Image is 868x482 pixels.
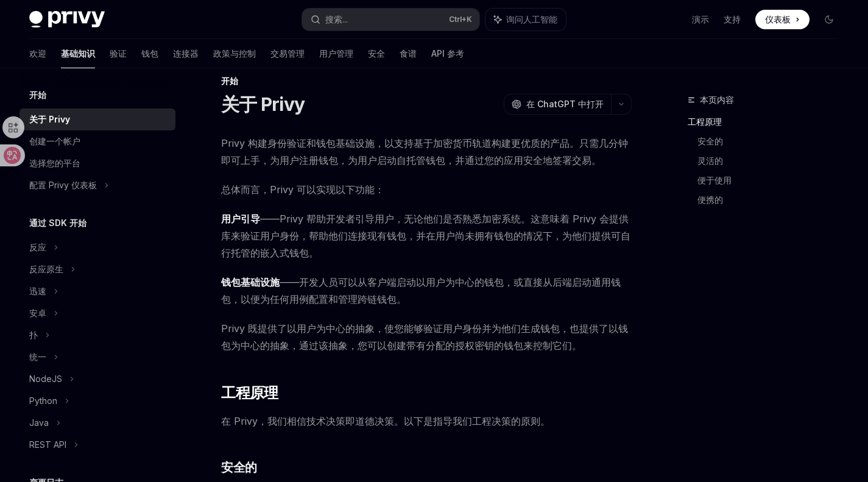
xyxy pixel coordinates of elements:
font: 政策与控制 [213,48,256,58]
font: 选择您的平台 [29,158,80,168]
font: 仪表板 [765,14,791,24]
font: 用户管理 [319,48,353,58]
font: 关于 Privy [221,93,305,115]
font: 基础知识 [61,48,95,58]
font: 连接器 [173,48,199,58]
button: 询问人工智能 [485,9,566,30]
font: 迅速 [29,286,46,296]
font: Python [29,395,57,406]
a: 用户管理 [319,39,353,68]
font: 开始 [29,90,46,100]
a: 灵活的 [697,151,849,171]
a: 便于使用 [697,171,849,190]
button: 在 ChatGPT 中打开 [504,94,611,115]
font: 询问人工智能 [506,14,557,24]
font: 演示 [692,14,709,24]
a: 创建一个帐户 [19,130,175,152]
a: 验证 [110,39,127,68]
font: 安全的 [221,460,257,475]
font: 便携的 [697,194,723,205]
font: 用户引导 [221,213,260,225]
font: +K [462,15,472,24]
font: 支持 [724,14,741,24]
font: API 参考 [431,48,464,58]
button: 切换暗模式 [819,10,839,29]
font: 安卓 [29,308,46,318]
a: 食谱 [400,39,417,68]
font: ——Privy 帮助开发者引导用户，无论他们是否熟悉加密系统。这意味着 Privy 会提供库来验证用户身份，帮助他们连接现有钱包，并在用户尚未拥有钱包的情况下，为他们提供可自行托管的嵌入式钱包。 [221,213,630,259]
font: 通过 SDK 开始 [29,218,86,228]
font: 验证 [110,48,127,58]
a: 选择您的平台 [19,152,175,174]
a: 交易管理 [270,39,305,68]
font: 工程原理 [221,384,278,402]
font: 本页内容 [700,94,734,105]
font: 开始 [221,76,238,86]
font: 安全 [368,48,385,58]
font: 搜索... [325,14,348,24]
font: 钱包基础设施 [221,276,280,288]
font: 安全的 [697,136,723,146]
font: REST API [29,439,66,450]
a: 安全 [368,39,385,68]
font: Ctrl [449,15,462,24]
a: 安全的 [697,132,849,151]
font: Privy 既提供了以用户为中心的抽象，使您能够验证用户身份并为他们生成钱包，也提供了以钱包为中心的抽象，通过该抽象，您可以创建带有分配的授权密钥的钱包来控制它们。 [221,322,628,352]
font: Privy 构建身份验证和钱包基础设施，以支持基于加密货币轨道构建更优质的产品。只需几分钟即可上手，为用户注册钱包，为用户启动自托管钱包，并通过您的应用安全地签署交易。 [221,137,628,166]
font: 在 ChatGPT 中打开 [526,99,604,109]
a: 工程原理 [688,112,849,132]
font: ——开发人员可以从客户端启动以用户为中心的钱包，或直接从后端启动通用钱包，以便为任何用例配置和管理跨链钱包。 [221,276,621,305]
font: 关于 Privy [29,114,70,124]
a: 便携的 [697,190,849,210]
a: 演示 [692,13,709,26]
font: 钱包 [141,48,158,58]
a: API 参考 [431,39,464,68]
font: Java [29,417,49,428]
a: 关于 Privy [19,108,175,130]
a: 连接器 [173,39,199,68]
a: 支持 [724,13,741,26]
font: 配置 Privy 仪表板 [29,180,97,190]
font: 统一 [29,352,46,362]
font: 总体而言，Privy 可以实现以下功能： [221,183,384,196]
font: 欢迎 [29,48,46,58]
font: 在 Privy，我们相信技术决策即道德决策。以下是指导我们工程决策的原则。 [221,415,550,427]
font: 交易管理 [270,48,305,58]
font: 便于使用 [697,175,732,185]
font: 反应原生 [29,264,63,274]
font: 灵活的 [697,155,723,166]
font: 食谱 [400,48,417,58]
button: 搜索...Ctrl+K [302,9,479,30]
font: 反应 [29,242,46,252]
font: 工程原理 [688,116,722,127]
a: 钱包 [141,39,158,68]
font: NodeJS [29,374,62,384]
a: 政策与控制 [213,39,256,68]
font: 扑 [29,330,38,340]
a: 基础知识 [61,39,95,68]
a: 欢迎 [29,39,46,68]
img: 深色标志 [29,11,105,28]
font: 创建一个帐户 [29,136,80,146]
a: 仪表板 [755,10,810,29]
